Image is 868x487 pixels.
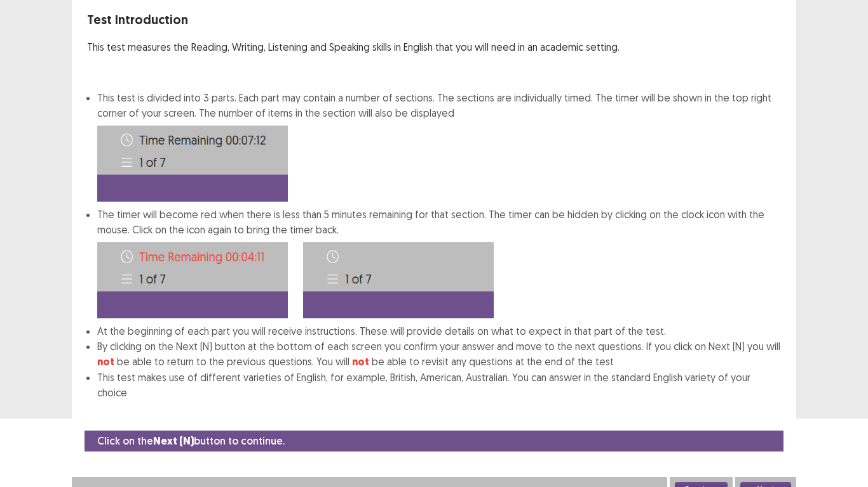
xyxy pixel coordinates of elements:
[97,90,781,202] li: This test is divided into 3 parts. Each part may contain a number of sections. The sections are i...
[153,434,194,448] strong: Next (N)
[97,355,114,368] strong: not
[97,339,781,370] li: By clicking on the Next (N) button at the bottom of each screen you confirm your answer and move ...
[87,10,781,29] p: Test Introduction
[352,355,369,368] strong: not
[97,207,781,323] li: The timer will become red when there is less than 5 minutes remaining for that section. The timer...
[87,39,781,55] p: This test measures the Reading, Writing, Listening and Speaking skills in English that you will n...
[97,242,288,318] img: Time-image
[303,242,494,318] img: Time-image
[97,126,288,202] img: Time-image
[97,433,285,449] p: Click on the button to continue.
[97,323,781,339] li: At the beginning of each part you will receive instructions. These will provide details on what t...
[97,370,781,400] li: This test makes use of different varieties of English, for example, British, American, Australian...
